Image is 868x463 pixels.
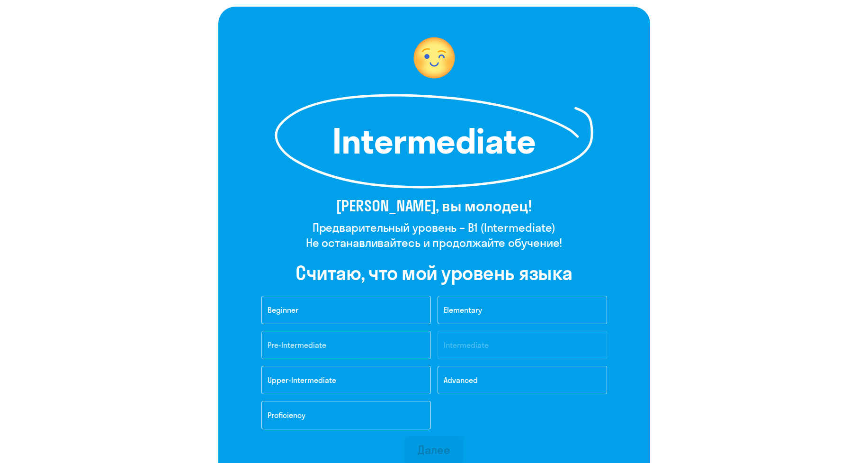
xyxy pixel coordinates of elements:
span: Elementary [444,305,482,315]
span: Pre-Intermediate [268,340,326,350]
h1: Intermediate [325,124,543,158]
span: Advanced [444,375,478,385]
button: Pre-Intermediate [261,331,431,359]
h4: Предварительный уровень – B1 (Intermediate) [306,220,563,235]
span: Proficiency [268,410,305,420]
span: Beginner [268,305,298,315]
button: Elementary [438,296,607,324]
h4: Не останавливайтесь и продолжайте обучение! [306,235,563,250]
div: Далее [418,442,450,457]
button: Upper-Intermediate [261,366,431,394]
span: Upper-Intermediate [268,375,336,385]
h3: [PERSON_NAME], вы молодец! [306,196,563,215]
img: level [406,29,463,86]
h2: Cчитаю, что мой уровень языка [295,262,573,284]
button: Proficiency [261,401,431,429]
button: Advanced [438,366,607,394]
button: Beginner [261,296,431,324]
